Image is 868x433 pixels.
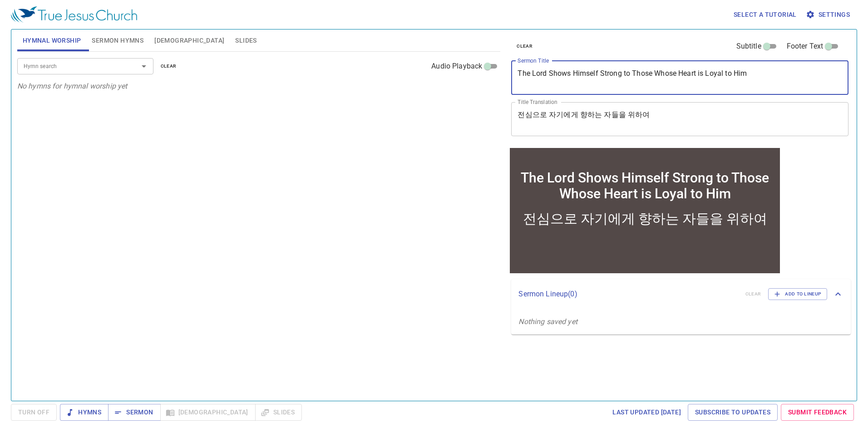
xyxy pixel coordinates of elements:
textarea: The Lord Shows Himself Strong to Those Whose Heart is Loyal to Him [518,69,842,86]
img: True Jesus Church [11,6,137,23]
button: clear [511,41,538,52]
p: Sermon Lineup ( 0 ) [518,289,738,300]
span: clear [161,62,177,70]
span: Add to Lineup [774,290,821,298]
span: Hymns [67,407,101,418]
button: Open [138,60,150,73]
iframe: from-child [508,146,782,276]
a: Subscribe to Updates [688,404,778,421]
span: Subtitle [736,41,761,52]
span: Sermon Hymns [92,35,143,46]
div: Sermon Lineup(0)clearAdd to Lineup [511,279,851,309]
a: Last updated [DATE] [609,404,685,421]
span: Slides [235,35,256,46]
span: [DEMOGRAPHIC_DATA] [154,35,224,46]
span: Sermon [115,407,153,418]
span: Subscribe to Updates [695,407,770,418]
button: Hymns [60,404,108,421]
span: Select a tutorial [734,9,797,20]
span: clear [517,42,533,50]
span: Settings [808,9,850,20]
span: Last updated [DATE] [612,407,681,418]
span: Submit Feedback [788,407,847,418]
span: Audio Playback [431,61,482,72]
button: Sermon [108,404,160,421]
i: No hymns for hymnal worship yet [17,82,128,90]
i: Nothing saved yet [518,317,577,326]
button: Add to Lineup [768,288,827,300]
textarea: 전심으로 자기에게 향하는 자들을 위하여 [518,110,842,128]
span: Footer Text [787,41,824,52]
a: Submit Feedback [781,404,854,421]
button: Settings [804,6,853,23]
button: clear [155,61,182,72]
span: Hymnal Worship [23,35,81,46]
button: Select a tutorial [730,6,800,23]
